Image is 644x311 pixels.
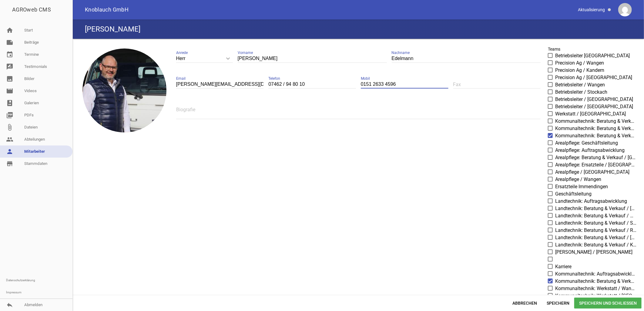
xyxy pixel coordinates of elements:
[6,112,13,119] i: picture_as_pdf
[555,147,625,154] span: Arealpflege: Auftragsabwicklung
[6,39,13,46] i: note
[555,169,629,176] span: Arealpflege / [GEOGRAPHIC_DATA]
[555,198,627,205] span: Landtechnik: Auftragsabwicklung
[555,278,637,285] span: Kommunaltechnik: Beratung & Verkauf
[555,132,637,139] span: Kommunaltechnik: Beratung & Verkauf / Immendingen
[555,74,632,81] span: Precision Ag / [GEOGRAPHIC_DATA]
[508,298,542,309] span: Abbrechen
[555,59,604,67] span: Precision Ag / Wangen
[555,103,633,110] span: Betriebsleiter / [GEOGRAPHIC_DATA]
[223,54,233,63] i: keyboard_arrow_down
[555,89,607,96] span: Betriebsleiter / Stockach
[555,212,637,219] span: Landtechnik: Beratung & Verkauf / Wangen
[6,27,13,34] i: home
[555,263,572,270] span: Karriere
[555,67,604,74] span: Precision Ag / Kandern
[555,205,637,212] span: Landtechnik: Beratung & Verkauf / [GEOGRAPHIC_DATA]
[6,99,13,107] i: photo_album
[555,110,626,118] span: Werkstatt / [GEOGRAPHIC_DATA]
[548,46,560,52] label: Teams
[6,75,13,82] i: image
[555,190,592,198] span: Geschäftsleitung
[555,249,632,256] span: [PERSON_NAME] / [PERSON_NAME]
[555,176,601,183] span: Arealpflege / Wangen
[85,24,140,34] h4: [PERSON_NAME]
[555,234,637,241] span: Landtechnik: Beratung & Verkauf / [GEOGRAPHIC_DATA]
[555,125,637,132] span: Kommunaltechnik: Beratung & Verkauf / [GEOGRAPHIC_DATA]
[555,118,637,125] span: Kommunaltechnik: Beratung & Verkauf / Wangen
[555,183,608,190] span: Ersatzteile Immendingen
[555,161,637,169] span: Arealpflege: Ersatzteile / [GEOGRAPHIC_DATA]
[6,160,13,167] i: store_mall_directory
[555,219,637,227] span: Landtechnik: Beratung & Verkauf / Stockach
[542,298,574,309] span: Speichern
[6,124,13,131] i: attach_file
[555,96,633,103] span: Betriebsleiter / [GEOGRAPHIC_DATA]
[555,270,637,278] span: Kommunaltechnik: Auftragsabwicklung
[6,51,13,58] i: event
[574,298,642,309] span: Speichern und Schließen
[555,81,605,89] span: Betriebsleiter / Wangen
[6,301,13,309] i: reply
[6,148,13,155] i: person
[555,285,637,292] span: Kommunaltechnik: Werkstatt / Wangen
[555,241,637,249] span: Landtechnik: Beratung & Verkauf / Kandern
[555,139,618,147] span: Arealpflege: Geschäftsleitung
[555,292,637,299] span: Kommunaltechnik: Werkstatt / [GEOGRAPHIC_DATA]
[555,52,630,59] span: Betriebsleiter [GEOGRAPHIC_DATA]
[6,63,13,70] i: rate_review
[555,154,637,161] span: Arealpflege: Beratung & Verkauf / [GEOGRAPHIC_DATA]
[85,7,129,12] span: Knoblauch GmbH
[6,136,13,143] i: people
[555,227,637,234] span: Landtechnik: Beratung & Verkauf / Ringsheim
[6,87,13,95] i: movie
